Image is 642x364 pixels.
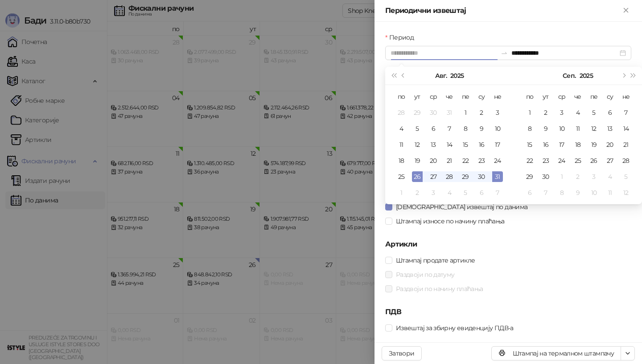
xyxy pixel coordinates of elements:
td: 2025-07-31 [441,105,457,121]
div: 2 [476,107,487,118]
button: Претходни месец (PageUp) [399,67,408,85]
div: 3 [556,107,567,118]
td: 2025-09-14 [618,121,634,137]
td: 2025-09-15 [522,137,538,153]
td: 2025-09-07 [490,185,506,201]
td: 2025-10-03 [586,169,602,185]
th: по [522,89,538,105]
th: че [570,89,586,105]
div: 10 [492,123,503,134]
div: 7 [540,187,551,198]
div: 13 [428,139,439,150]
th: ут [409,89,425,105]
th: су [473,89,490,105]
td: 2025-09-12 [586,121,602,137]
td: 2025-09-01 [393,185,409,201]
td: 2025-08-08 [457,121,473,137]
td: 2025-09-05 [586,105,602,121]
td: 2025-08-26 [409,169,425,185]
div: 1 [524,107,535,118]
td: 2025-09-16 [538,137,554,153]
div: 22 [460,155,471,166]
td: 2025-09-29 [522,169,538,185]
div: 8 [524,123,535,134]
div: 14 [444,139,455,150]
td: 2025-09-03 [554,105,570,121]
td: 2025-08-07 [441,121,457,137]
td: 2025-10-02 [570,169,586,185]
div: 6 [605,107,615,118]
td: 2025-08-18 [393,153,409,169]
div: 5 [621,171,631,182]
td: 2025-09-28 [618,153,634,169]
td: 2025-09-08 [522,121,538,137]
th: не [618,89,634,105]
td: 2025-10-08 [554,185,570,201]
td: 2025-09-25 [570,153,586,169]
td: 2025-08-20 [425,153,441,169]
div: 15 [524,139,535,150]
div: 29 [412,107,423,118]
div: 4 [396,123,407,134]
div: 17 [492,139,503,150]
div: 11 [605,187,615,198]
div: 9 [540,123,551,134]
div: 22 [524,155,535,166]
button: Затвори [382,346,422,360]
td: 2025-08-06 [425,121,441,137]
h5: ПДВ [385,307,631,317]
th: ср [554,89,570,105]
span: swap-right [501,49,508,57]
td: 2025-09-26 [586,153,602,169]
div: 2 [540,107,551,118]
td: 2025-09-11 [570,121,586,137]
div: 12 [621,187,631,198]
div: 10 [556,123,567,134]
td: 2025-08-28 [441,169,457,185]
td: 2025-10-10 [586,185,602,201]
th: пе [586,89,602,105]
div: 7 [492,187,503,198]
div: 30 [476,171,487,182]
input: Период [391,48,497,58]
div: 10 [588,187,599,198]
td: 2025-08-11 [393,137,409,153]
td: 2025-08-23 [473,153,490,169]
div: 19 [588,139,599,150]
div: 17 [556,139,567,150]
td: 2025-10-07 [538,185,554,201]
td: 2025-09-09 [538,121,554,137]
div: 23 [540,155,551,166]
div: 26 [588,155,599,166]
td: 2025-08-12 [409,137,425,153]
td: 2025-08-27 [425,169,441,185]
div: 4 [444,187,455,198]
th: не [490,89,506,105]
div: 19 [412,155,423,166]
td: 2025-09-18 [570,137,586,153]
div: 16 [540,139,551,150]
td: 2025-10-11 [602,185,618,201]
div: 14 [621,123,631,134]
td: 2025-07-28 [393,105,409,121]
div: 30 [428,107,439,118]
td: 2025-08-17 [490,137,506,153]
td: 2025-08-16 [473,137,490,153]
div: 3 [492,107,503,118]
td: 2025-09-03 [425,185,441,201]
span: [DEMOGRAPHIC_DATA] извештај по данима [392,202,531,212]
div: 7 [444,123,455,134]
td: 2025-08-04 [393,121,409,137]
button: Следећи месец (PageDown) [618,67,628,85]
td: 2025-08-03 [490,105,506,121]
td: 2025-08-05 [409,121,425,137]
div: 3 [428,187,439,198]
button: Следећа година (Control + right) [629,67,638,85]
div: 28 [396,107,407,118]
button: Изабери годину [580,67,593,85]
button: Штампај на термалном штампачу [491,346,621,360]
div: 20 [605,139,615,150]
button: Close [621,5,631,16]
div: Периодични извештај [385,5,621,16]
button: Изабери месец [435,67,447,85]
